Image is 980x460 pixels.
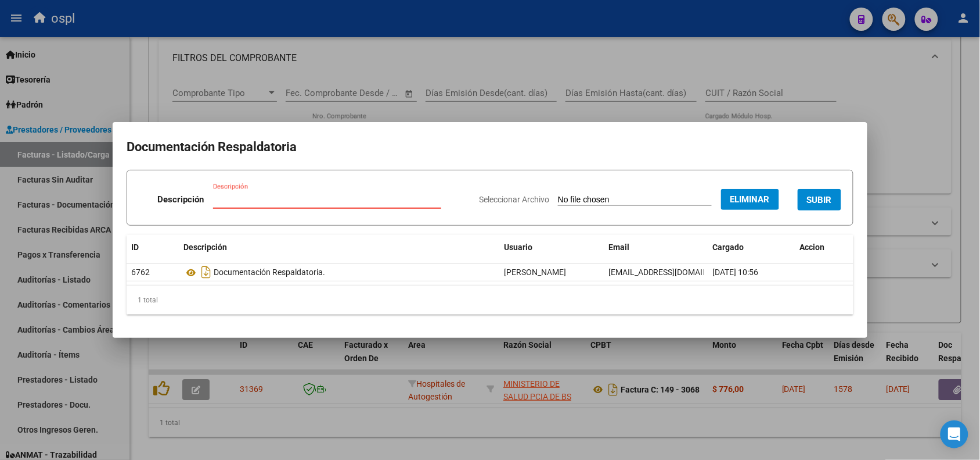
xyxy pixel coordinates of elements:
[157,193,204,206] p: Descripción
[795,235,853,260] datatable-header-cell: Accion
[131,243,139,252] span: ID
[127,286,853,315] div: 1 total
[504,243,532,252] span: Usuario
[199,263,214,281] i: Descargar documento
[608,243,629,252] span: Email
[713,243,744,252] span: Cargado
[604,235,708,260] datatable-header-cell: Email
[183,243,227,252] span: Descripción
[479,195,549,204] span: Seleccionar Archivo
[721,189,779,210] button: Eliminar
[183,263,495,281] div: Documentación Respaldatoria.
[708,235,795,260] datatable-header-cell: Cargado
[499,235,604,260] datatable-header-cell: Usuario
[730,194,770,205] span: Eliminar
[127,136,853,158] h2: Documentación Respaldatoria
[713,268,759,277] span: [DATE] 10:56
[798,189,841,211] button: SUBIR
[127,235,179,260] datatable-header-cell: ID
[941,420,968,448] div: Open Intercom Messenger
[807,195,832,205] span: SUBIR
[131,268,150,277] span: 6762
[608,268,737,277] span: [EMAIL_ADDRESS][DOMAIN_NAME]
[800,243,825,252] span: Accion
[504,268,566,277] span: [PERSON_NAME]
[179,235,499,260] datatable-header-cell: Descripción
